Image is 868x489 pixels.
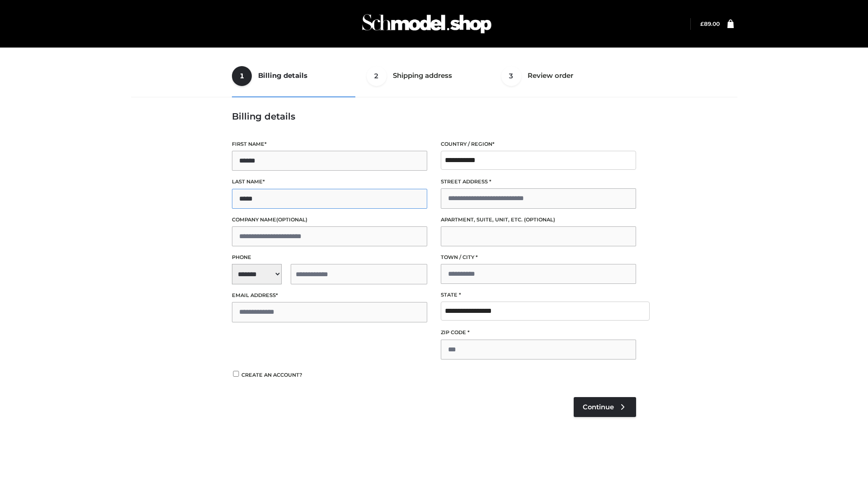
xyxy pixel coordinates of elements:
label: Email address [232,291,427,300]
span: Create an account? [241,372,302,378]
label: Town / City [441,253,636,262]
label: Company name [232,216,427,224]
label: Last name [232,177,427,186]
span: (optional) [524,216,555,223]
bdi: 89.00 [700,20,720,27]
label: Phone [232,253,427,262]
label: ZIP Code [441,328,636,337]
input: Create an account? [232,371,240,377]
a: £89.00 [700,20,720,27]
img: Schmodel Admin 964 [359,6,495,42]
h3: Billing details [232,111,636,122]
span: (optional) [276,216,307,223]
label: State [441,291,636,299]
span: Continue [583,403,614,411]
label: Street address [441,177,636,186]
label: Country / Region [441,140,636,149]
label: Apartment, suite, unit, etc. [441,216,636,224]
label: First name [232,140,427,149]
span: £ [700,20,704,27]
a: Continue [574,397,636,417]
